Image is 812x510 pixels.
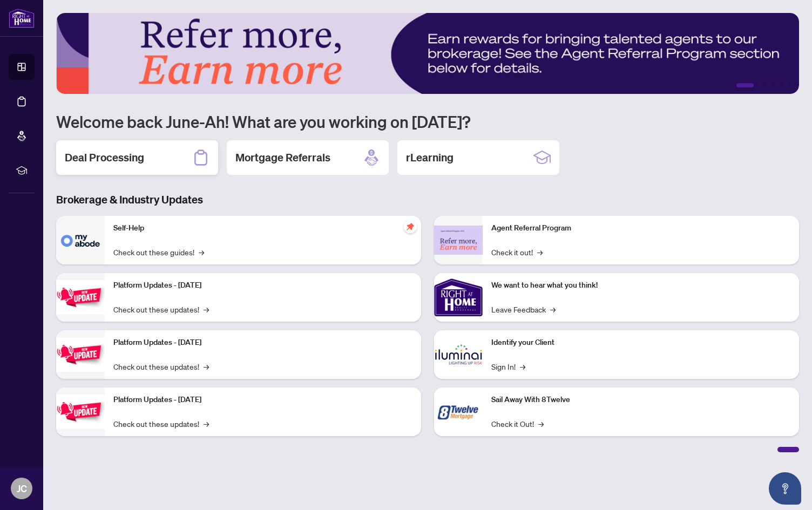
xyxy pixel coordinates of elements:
[56,192,799,207] h3: Brokerage & Industry Updates
[491,361,525,372] a: Sign In!→
[56,13,799,94] img: Slide 0
[113,280,412,291] p: Platform Updates - [DATE]
[538,418,544,430] span: →
[434,387,483,436] img: Sail Away With 8Twelve
[56,395,105,429] img: Platform Updates - June 23, 2025
[204,303,209,315] span: →
[406,150,454,165] h2: rLearning
[235,150,330,165] h2: Mortgage Referrals
[491,303,556,315] a: Leave Feedback→
[491,337,790,349] p: Identify your Client
[65,150,144,165] h2: Deal Processing
[113,337,412,349] p: Platform Updates - [DATE]
[550,303,556,315] span: →
[434,330,483,379] img: Identify your Client
[775,83,780,87] button: 4
[767,83,771,87] button: 3
[491,222,790,234] p: Agent Referral Program
[434,273,483,322] img: We want to hear what you think!
[758,83,762,87] button: 2
[491,246,543,258] a: Check it out!→
[520,361,525,372] span: →
[113,394,412,406] p: Platform Updates - [DATE]
[113,246,204,258] a: Check out these guides!→
[537,246,543,258] span: →
[491,418,544,430] a: Check it Out!→
[769,472,801,505] button: Open asap
[113,418,209,430] a: Check out these updates!→
[17,481,27,496] span: JC
[736,83,754,87] button: 1
[204,418,209,430] span: →
[9,8,35,28] img: logo
[56,216,105,264] img: Self-Help
[784,83,788,87] button: 5
[434,226,483,255] img: Agent Referral Program
[491,394,790,406] p: Sail Away With 8Twelve
[56,337,105,371] img: Platform Updates - July 8, 2025
[491,280,790,291] p: We want to hear what you think!
[199,246,204,258] span: →
[113,222,412,234] p: Self-Help
[56,280,105,314] img: Platform Updates - July 21, 2025
[404,220,417,233] span: pushpin
[113,303,209,315] a: Check out these updates!→
[113,361,209,372] a: Check out these updates!→
[56,111,799,132] h1: Welcome back June-Ah! What are you working on [DATE]?
[204,361,209,372] span: →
